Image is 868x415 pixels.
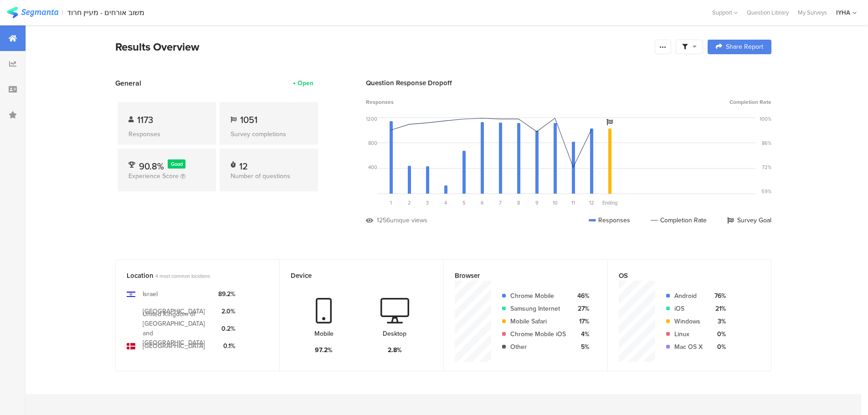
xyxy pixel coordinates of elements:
a: My Surveys [793,8,832,17]
span: Share Report [726,44,763,50]
div: Desktop [383,329,406,338]
div: Responses [589,215,630,225]
div: 59% [761,188,771,195]
span: General [115,78,141,88]
div: 2.0% [218,307,235,316]
span: Experience Score [128,171,179,181]
div: | [62,7,63,18]
i: Survey Goal [606,119,613,125]
div: Chrome Mobile iOS [510,329,566,339]
span: 9 [535,199,539,206]
span: 5 [462,199,466,206]
span: 12 [589,199,594,206]
div: 100% [760,115,771,123]
div: Chrome Mobile [510,291,566,301]
div: Ending [601,199,619,206]
span: Responses [366,98,394,106]
div: Survey completions [231,129,307,139]
div: 12 [239,159,248,169]
div: 17% [573,317,589,326]
div: 5% [573,342,589,352]
span: Good [171,160,183,168]
div: 89.2% [218,289,235,299]
div: United Kingdom of [GEOGRAPHIC_DATA] and [GEOGRAPHIC_DATA] [143,309,211,348]
span: 4 most common locations [155,272,210,280]
span: Completion Rate [729,98,771,106]
span: 6 [481,199,484,206]
div: Browser [455,271,581,281]
div: Support [712,5,738,20]
span: 4 [444,199,447,206]
span: 7 [499,199,502,206]
div: [GEOGRAPHIC_DATA] [143,307,205,316]
div: 86% [762,139,771,147]
div: 2.8% [388,345,402,355]
div: משוב אורחים - מעיין חרוד [67,8,144,17]
span: 2 [408,199,411,206]
div: iOS [674,304,703,313]
span: 10 [553,199,558,206]
div: Completion Rate [651,215,707,225]
div: Israel [143,289,158,299]
div: OS [619,271,745,281]
div: 400 [368,164,377,171]
div: 800 [368,139,377,147]
div: IYHA [836,8,850,17]
div: 72% [762,164,771,171]
img: segmanta logo [7,7,58,18]
div: 4% [573,329,589,339]
div: Linux [674,329,703,339]
div: 21% [710,304,726,313]
div: 46% [573,291,589,301]
div: 0.1% [218,341,235,351]
span: 1173 [137,113,153,127]
span: 90.8% [139,159,164,173]
div: 27% [573,304,589,313]
div: Location [127,271,253,281]
div: Mac OS X [674,342,703,352]
div: 0.2% [218,324,235,333]
div: 0% [710,342,726,352]
div: Windows [674,317,703,326]
div: 3% [710,317,726,326]
div: Android [674,291,703,301]
span: 8 [517,199,520,206]
div: Responses [128,129,205,139]
div: Mobile [314,329,334,338]
div: 97.2% [315,345,333,355]
div: 0% [710,329,726,339]
div: Question Response Dropoff [366,78,771,88]
span: 1051 [240,113,257,127]
span: 11 [571,199,575,206]
div: Open [298,78,313,88]
div: Survey Goal [727,215,771,225]
div: 1256 [377,215,390,225]
div: [GEOGRAPHIC_DATA] [143,341,205,351]
span: 3 [426,199,429,206]
div: Device [291,271,417,281]
div: 76% [710,291,726,301]
div: 1200 [366,115,377,123]
div: Other [510,342,566,352]
div: unique views [390,215,427,225]
div: Results Overview [115,39,650,55]
div: Samsung Internet [510,304,566,313]
span: Number of questions [231,171,290,181]
span: 1 [390,199,392,206]
div: Mobile Safari [510,317,566,326]
a: Question Library [742,8,793,17]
